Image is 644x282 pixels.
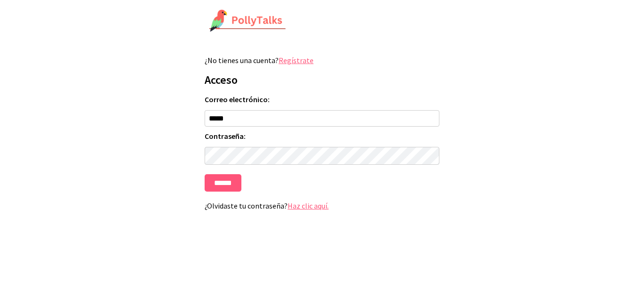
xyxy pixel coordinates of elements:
[205,56,279,65] font: ¿No tienes una cuenta?
[279,56,314,65] a: Regístrate
[205,73,238,87] font: Acceso
[209,9,286,33] img: Logotipo de PollyTalks
[205,201,288,210] font: ¿Olvidaste tu contraseña?
[288,201,329,210] a: Haz clic aquí.
[205,95,270,104] font: Correo electrónico:
[205,131,246,141] font: Contraseña:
